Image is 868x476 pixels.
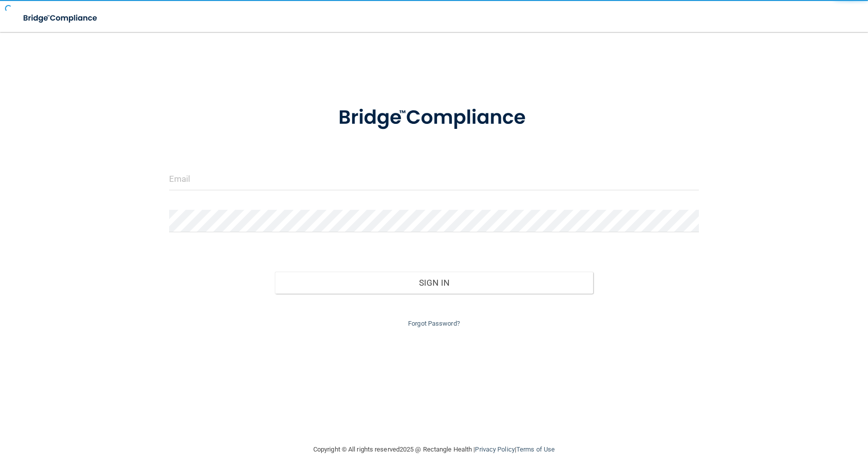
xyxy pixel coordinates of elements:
a: Terms of Use [516,446,555,453]
a: Privacy Policy [475,446,514,453]
input: Email [169,168,699,190]
button: Sign In [275,272,593,294]
a: Forgot Password? [408,320,460,327]
div: Copyright © All rights reserved 2025 @ Rectangle Health | | [252,434,616,466]
img: bridge_compliance_login_screen.278c3ca4.svg [15,8,107,28]
img: bridge_compliance_login_screen.278c3ca4.svg [318,92,550,144]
